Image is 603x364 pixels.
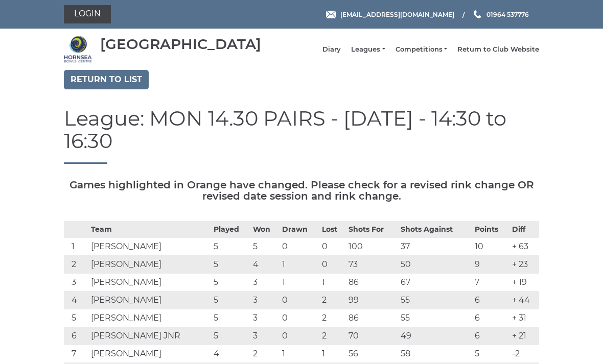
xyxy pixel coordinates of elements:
td: [PERSON_NAME] [88,292,211,309]
td: [PERSON_NAME] [88,238,211,256]
td: 5 [211,327,251,345]
th: Diff [509,222,539,238]
td: 86 [346,274,398,292]
a: Competitions [396,45,447,54]
td: 0 [280,292,319,309]
td: 5 [250,238,280,256]
td: 9 [472,256,509,274]
td: 1 [64,238,88,256]
td: 7 [64,345,88,363]
td: 5 [211,309,251,327]
td: 3 [250,327,280,345]
td: 10 [472,238,509,256]
td: 0 [280,309,319,327]
img: Hornsea Bowls Centre [64,35,92,63]
td: 5 [211,292,251,309]
th: Team [88,222,211,238]
td: [PERSON_NAME] [88,256,211,274]
td: + 23 [509,256,539,274]
td: 5 [211,238,251,256]
a: Leagues [351,45,385,54]
td: + 21 [509,327,539,345]
td: -2 [509,345,539,363]
td: 0 [280,238,319,256]
span: 01964 537776 [486,10,529,18]
td: 1 [319,274,346,292]
td: 2 [319,327,346,345]
td: 2 [319,292,346,309]
td: 1 [280,256,319,274]
span: [EMAIL_ADDRESS][DOMAIN_NAME] [340,10,454,18]
td: 6 [472,327,509,345]
td: 55 [398,292,472,309]
td: 58 [398,345,472,363]
td: 6 [472,292,509,309]
td: 99 [346,292,398,309]
th: Shots Against [398,222,472,238]
td: 37 [398,238,472,256]
td: 100 [346,238,398,256]
td: 1 [280,274,319,292]
td: [PERSON_NAME] JNR [88,327,211,345]
td: + 19 [509,274,539,292]
td: 5 [64,309,88,327]
td: 3 [250,292,280,309]
td: + 31 [509,309,539,327]
td: 3 [250,309,280,327]
td: 67 [398,274,472,292]
td: 6 [472,309,509,327]
td: 73 [346,256,398,274]
h1: League: MON 14.30 PAIRS - [DATE] - 14:30 to 16:30 [64,107,539,164]
a: Return to list [64,70,149,89]
td: 4 [250,256,280,274]
img: Email [326,11,336,18]
td: 5 [211,256,251,274]
td: 49 [398,327,472,345]
td: 0 [319,256,346,274]
td: 3 [250,274,280,292]
td: 70 [346,327,398,345]
td: [PERSON_NAME] [88,345,211,363]
a: Login [64,5,111,23]
h5: Games highlighted in Orange have changed. Please check for a revised rink change OR revised date ... [64,179,539,202]
td: 6 [64,327,88,345]
td: 5 [472,345,509,363]
a: Diary [322,45,341,54]
a: Phone us 01964 537776 [472,10,529,19]
img: Phone us [474,10,481,18]
td: + 44 [509,292,539,309]
td: 55 [398,309,472,327]
td: 1 [280,345,319,363]
td: 7 [472,274,509,292]
td: + 63 [509,238,539,256]
td: 2 [319,309,346,327]
a: Return to Club Website [457,45,539,54]
div: [GEOGRAPHIC_DATA] [100,36,261,52]
a: Email [EMAIL_ADDRESS][DOMAIN_NAME] [326,10,454,19]
td: [PERSON_NAME] [88,274,211,292]
td: 4 [64,292,88,309]
td: 3 [64,274,88,292]
td: 56 [346,345,398,363]
th: Played [211,222,251,238]
th: Points [472,222,509,238]
th: Lost [319,222,346,238]
th: Drawn [280,222,319,238]
td: 2 [64,256,88,274]
td: 86 [346,309,398,327]
td: 0 [280,327,319,345]
td: 2 [250,345,280,363]
td: 50 [398,256,472,274]
td: [PERSON_NAME] [88,309,211,327]
td: 1 [319,345,346,363]
th: Shots For [346,222,398,238]
td: 5 [211,274,251,292]
td: 0 [319,238,346,256]
td: 4 [211,345,251,363]
th: Won [250,222,280,238]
